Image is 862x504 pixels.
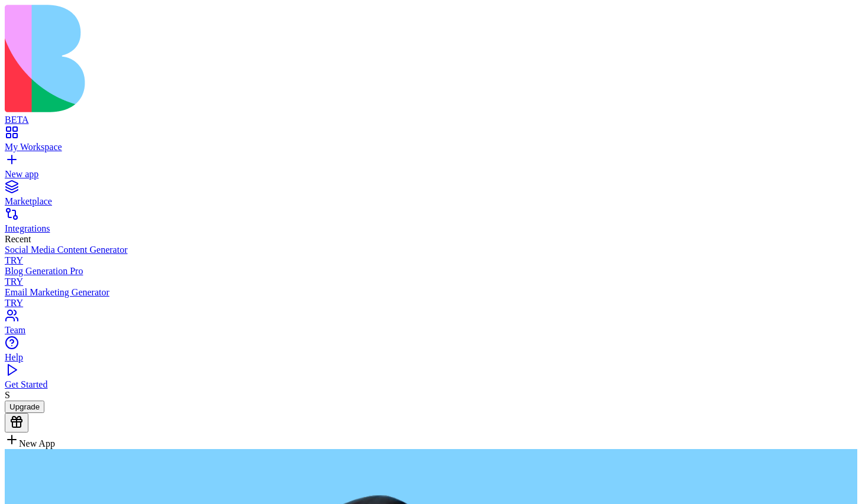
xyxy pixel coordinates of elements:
[5,369,857,390] a: Get Started
[5,266,857,287] a: Blog Generation ProTRY
[5,234,31,244] span: Recent
[5,196,857,207] div: Marketplace
[5,314,857,336] a: Team
[5,390,10,400] span: S
[5,255,857,266] div: TRY
[5,266,857,277] div: Blog Generation Pro
[19,438,55,448] span: New App
[5,213,857,234] a: Integrations
[5,352,857,363] div: Help
[5,401,44,411] a: Upgrade
[5,158,857,180] a: New app
[5,298,857,308] div: TRY
[5,325,857,336] div: Team
[5,245,857,255] div: Social Media Content Generator
[5,401,44,413] button: Upgrade
[5,379,857,390] div: Get Started
[5,5,480,112] img: logo
[5,287,857,298] div: Email Marketing Generator
[5,169,857,180] div: New app
[5,245,857,266] a: Social Media Content GeneratorTRY
[5,342,857,363] a: Help
[5,186,857,207] a: Marketplace
[5,131,857,152] a: My Workspace
[5,104,857,125] a: BETA
[5,277,857,287] div: TRY
[5,223,857,234] div: Integrations
[5,142,857,152] div: My Workspace
[5,115,857,125] div: BETA
[5,287,857,308] a: Email Marketing GeneratorTRY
